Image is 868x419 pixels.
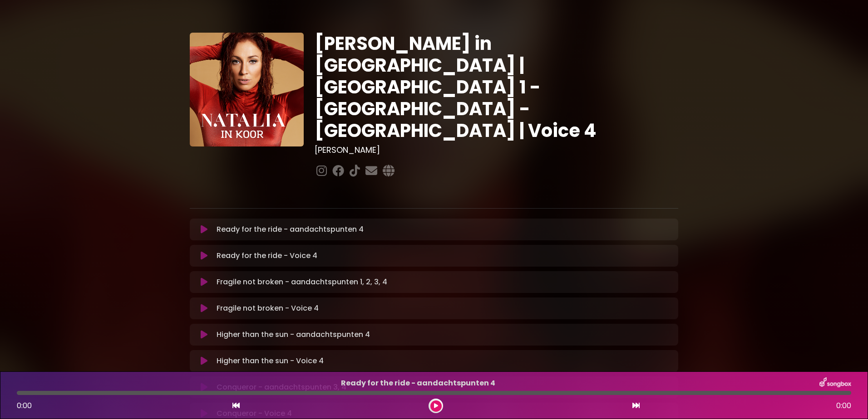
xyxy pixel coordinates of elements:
span: 0:00 [17,400,32,411]
p: Higher than the sun - Voice 4 [217,356,673,366]
h1: [PERSON_NAME] in [GEOGRAPHIC_DATA] | [GEOGRAPHIC_DATA] 1 - [GEOGRAPHIC_DATA] - [GEOGRAPHIC_DATA] ... [315,33,678,141]
p: Ready for the ride - aandachtspunten 4 [17,378,819,389]
h3: [PERSON_NAME] [315,145,678,155]
p: Ready for the ride - Voice 4 [217,250,673,261]
p: Higher than the sun - aandachtspunten 4 [217,329,673,340]
p: Fragile not broken - aandachtspunten 1, 2, 3, 4 [217,277,673,287]
p: Ready for the ride - aandachtspunten 4 [217,224,673,235]
img: songbox-logo-white.png [819,377,851,389]
img: YTVS25JmS9CLUqXqkEhs [190,33,304,146]
span: 0:00 [836,400,851,411]
p: Fragile not broken - Voice 4 [217,303,673,314]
